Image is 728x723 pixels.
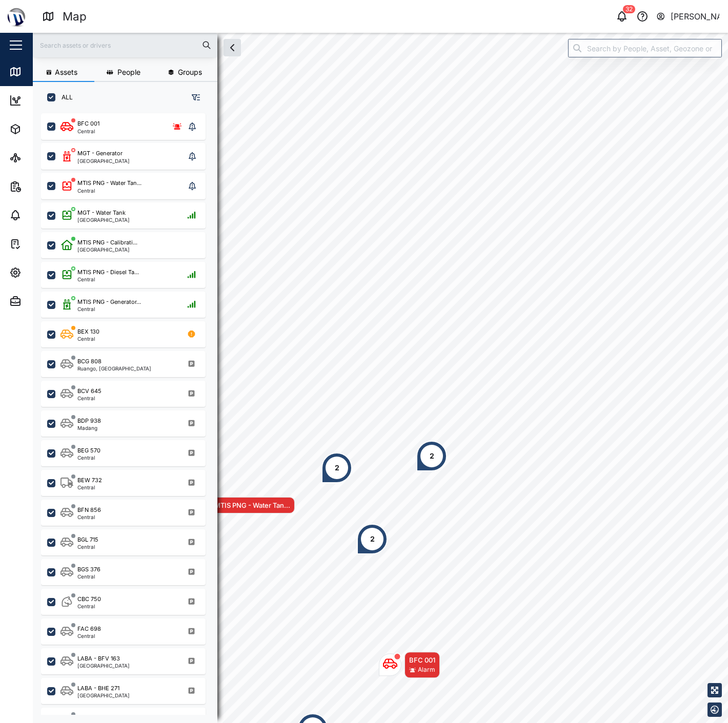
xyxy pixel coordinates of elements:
div: BGS 376 [77,565,100,574]
div: Central [77,336,99,341]
div: Central [77,277,139,282]
div: BEG 570 [77,446,100,455]
canvas: Map [33,33,728,723]
input: Search by People, Asset, Geozone or Place [568,39,722,57]
div: BGL 715 [77,535,98,544]
div: Central [77,485,102,490]
div: Map marker [416,441,447,471]
span: Groups [178,69,202,76]
div: MTIS PNG - Water Tan... [77,179,141,188]
div: Central [77,306,141,312]
div: grid [41,110,217,715]
div: BFN 856 [77,506,101,514]
div: MTIS PNG - Generator... [77,298,141,306]
div: [PERSON_NAME] [671,10,720,23]
div: MGT - Water Tank [77,209,126,217]
div: [GEOGRAPHIC_DATA] [77,217,130,222]
div: BEX 130 [77,327,99,336]
div: Admin [27,296,57,307]
div: FAC 698 [77,625,101,633]
div: Central [77,514,101,520]
label: ALL [55,93,73,101]
div: Tasks [27,238,55,250]
div: [GEOGRAPHIC_DATA] [77,693,130,698]
div: BCV 645 [77,387,102,396]
div: MGT - Apartment [PERSON_NAME]... [77,714,177,722]
div: Map marker [357,524,388,554]
div: Map marker [379,652,440,678]
div: Map marker [184,494,295,517]
div: 2 [335,462,339,473]
div: Sites [27,152,51,163]
img: Main Logo [5,5,28,28]
div: Map marker [321,452,352,483]
button: [PERSON_NAME] [656,9,720,24]
span: People [117,69,140,76]
div: Map [27,66,50,77]
div: Ruango, [GEOGRAPHIC_DATA] [77,366,151,371]
div: CBC 750 [77,595,101,604]
div: Central [77,455,100,460]
div: 2 [370,533,375,545]
div: BFC 001 [77,119,99,128]
div: BCG 808 [77,357,102,366]
div: Map [63,8,87,26]
div: [GEOGRAPHIC_DATA] [77,158,130,163]
div: Central [77,604,101,609]
input: Search assets or drivers [39,37,211,53]
div: BFC 001 [409,655,435,665]
div: Assets [27,123,58,135]
div: Alarms [27,210,58,221]
div: LABA - BHE 271 [77,684,119,693]
span: Assets [55,69,77,76]
div: Madang [77,425,101,430]
div: Alarm [418,665,435,675]
div: MGT - Generator [77,149,123,158]
div: MTIS PNG - Diesel Ta... [77,268,139,277]
div: Central [77,129,99,134]
div: Dashboard [27,95,73,106]
div: Central [77,188,141,193]
div: 32 [623,5,635,13]
div: MTIS PNG - Calibrati... [77,238,137,247]
div: Central [77,396,102,401]
div: Reports [27,181,62,192]
div: BDP 938 [77,417,101,425]
div: 2 [430,450,434,462]
div: [GEOGRAPHIC_DATA] [77,663,130,668]
div: Central [77,544,98,549]
div: Settings [27,267,63,278]
div: Central [77,633,101,638]
div: LABA - BFV 163 [77,654,120,663]
div: BEW 732 [77,476,102,485]
div: Central [77,574,100,579]
div: MTIS PNG - Water Tan... [214,500,290,510]
div: [GEOGRAPHIC_DATA] [77,247,137,252]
